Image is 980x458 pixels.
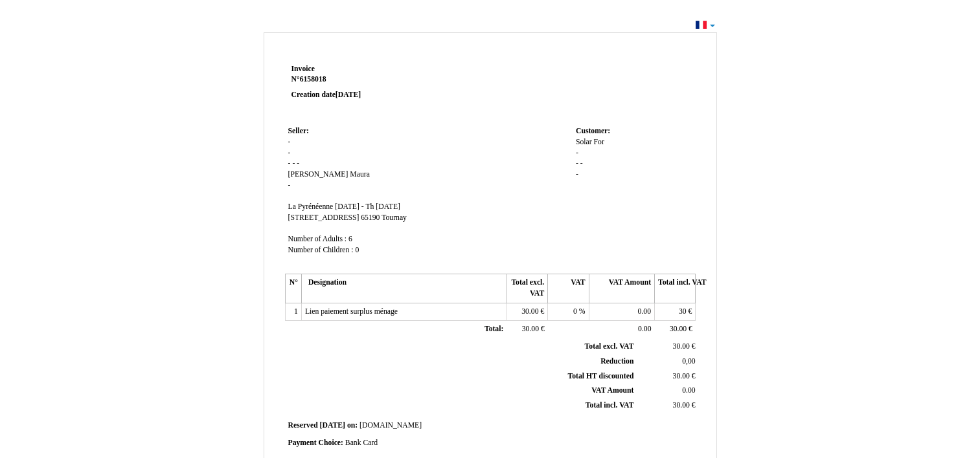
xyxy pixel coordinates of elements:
span: - [288,149,291,157]
th: VAT [548,274,589,303]
span: 0 [573,307,577,316]
span: VAT Amount [591,386,633,395]
span: 65190 [361,213,380,222]
th: Designation [301,274,507,303]
span: Customer: [576,127,610,135]
td: € [636,398,698,413]
span: - [292,159,295,168]
span: Total incl. VAT [586,401,634,409]
span: 6158018 [300,75,326,83]
span: 0.00 [682,386,695,395]
span: - [288,159,291,168]
span: [DATE] [336,91,361,99]
span: 30.00 [673,372,690,380]
span: La Pyrénéenne [288,202,334,211]
span: Reduction [600,357,633,365]
span: [DATE] - Th [DATE] [335,202,400,211]
span: 0,00 [682,357,695,365]
span: [PERSON_NAME] [288,170,348,179]
span: - [576,149,578,157]
span: 0.00 [638,325,651,333]
span: - [297,159,299,168]
td: € [636,340,698,354]
td: € [655,303,696,321]
span: Total: [484,325,503,333]
th: VAT Amount [589,274,654,303]
span: 30.00 [673,401,690,409]
strong: N° [291,74,446,85]
span: Number of Children : [288,246,354,254]
span: - [288,138,291,146]
span: Maura [350,170,370,179]
span: Reserved [288,421,318,430]
span: For [594,138,604,146]
span: 0.00 [638,307,651,316]
span: [DOMAIN_NAME] [359,421,422,430]
span: Payment Choice: [288,439,343,447]
span: 30.00 [522,325,539,333]
span: - [576,170,578,179]
span: 30.00 [673,342,690,351]
th: Total incl. VAT [655,274,696,303]
span: - [288,181,291,190]
td: € [636,369,698,384]
span: Tournay [382,213,407,222]
strong: Creation date [291,91,361,99]
span: Solar [576,138,592,146]
td: 1 [285,303,301,321]
td: € [507,303,547,321]
span: 30 [679,307,687,316]
span: Invoice [291,65,315,73]
span: Bank Card [345,439,378,447]
span: Total HT discounted [567,372,633,380]
span: - [576,159,578,168]
th: N° [285,274,301,303]
span: Seller: [288,127,309,135]
th: Total excl. VAT [507,274,547,303]
span: 30.00 [670,325,687,333]
span: 6 [348,235,352,243]
span: Total excl. VAT [585,342,634,351]
td: € [507,321,547,339]
span: [STREET_ADDRESS] [288,213,359,222]
span: on: [347,421,358,430]
td: € [655,321,696,339]
span: [DATE] [320,421,345,430]
span: 0 [355,246,359,254]
span: Number of Adults : [288,235,347,243]
span: 30.00 [521,307,538,316]
span: Lien paiement surplus ménage [305,307,398,316]
td: % [548,303,589,321]
span: - [580,159,583,168]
